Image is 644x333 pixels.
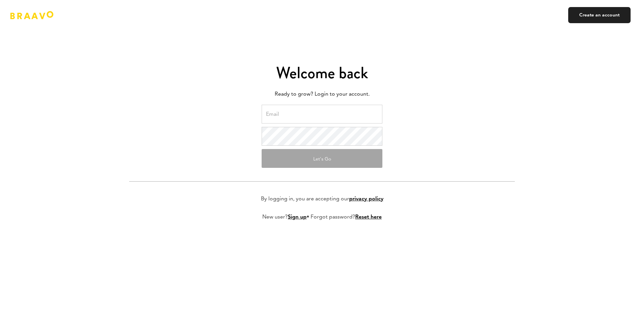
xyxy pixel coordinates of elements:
span: Welcome back [276,61,368,84]
span: Support [14,5,38,11]
p: New user? • Forgot password? [262,213,382,221]
input: Email [262,105,382,124]
p: Ready to grow? Login to your account. [129,89,515,99]
a: privacy policy [349,196,383,202]
button: Let's Go [262,149,382,168]
a: Reset here [355,215,382,220]
p: By logging in, you are accepting our [261,195,383,203]
a: Create an account [568,7,631,23]
a: Sign up [288,215,307,220]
